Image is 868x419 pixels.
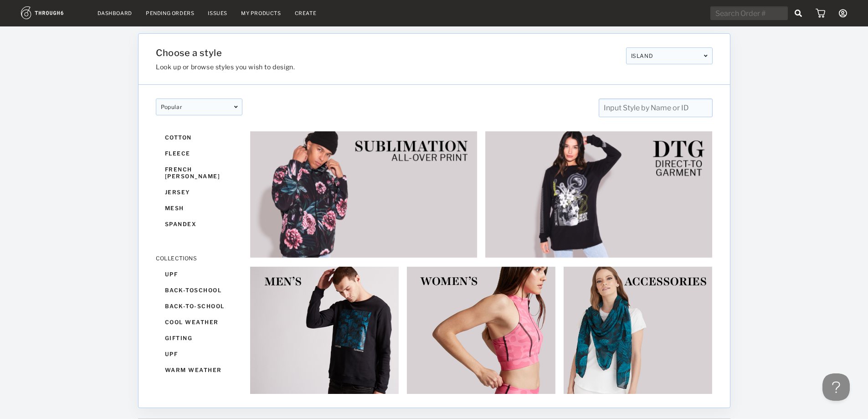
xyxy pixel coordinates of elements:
[156,346,242,362] div: upf
[156,47,619,58] h1: Choose a style
[156,314,242,330] div: cool weather
[156,255,242,262] div: COLLECTIONS
[156,266,242,282] div: upf
[156,298,242,314] div: back-to-school
[156,63,619,71] h3: Look up or browse styles you wish to design.
[156,161,242,184] div: french [PERSON_NAME]
[98,10,132,16] a: Dashboard
[250,266,399,416] img: 0ffe952d-58dc-476c-8a0e-7eab160e7a7d.jpg
[21,6,84,19] img: logo.1c10ca64.svg
[156,362,242,378] div: warm weather
[816,9,825,18] img: icon_cart.dab5cea1.svg
[208,10,227,16] a: Issues
[156,98,242,115] div: popular
[626,47,712,64] div: ISLAND
[156,282,242,298] div: back-toschool
[710,6,788,20] input: Search Order #
[156,145,242,161] div: fleece
[156,184,242,200] div: jersey
[156,129,242,145] div: cotton
[250,131,478,258] img: 6ec95eaf-68e2-44b2-82ac-2cbc46e75c33.jpg
[406,266,556,416] img: b885dc43-4427-4fb9-87dd-0f776fe79185.jpg
[295,10,317,16] a: Create
[241,10,281,16] a: My Products
[156,330,242,346] div: gifting
[146,10,194,16] a: Pending Orders
[822,373,850,401] iframe: Toggle Customer Support
[156,216,242,232] div: spandex
[563,266,713,416] img: 1a4a84dd-fa74-4cbf-a7e7-fd3c0281d19c.jpg
[485,131,713,258] img: 2e253fe2-a06e-4c8d-8f72-5695abdd75b9.jpg
[156,200,242,216] div: mesh
[598,98,712,117] input: Input Style by Name or ID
